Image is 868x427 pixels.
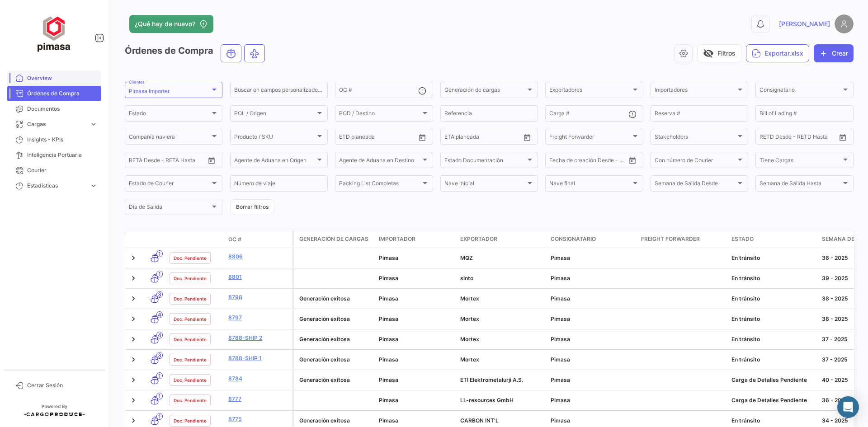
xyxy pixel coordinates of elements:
span: Pimasa [379,254,398,261]
a: Expand/Collapse Row [129,253,138,263]
span: Agente de Aduana en Destino [339,158,420,164]
button: Open calendar [520,131,534,144]
span: Packing List Completas [339,182,420,188]
span: visibility_off [703,48,714,59]
a: 8784 [228,375,289,383]
span: Estado Documentación [444,158,526,164]
span: Mortex [460,356,479,363]
span: POL / Origen [234,112,316,118]
span: Pimasa [551,397,570,404]
span: Generación de cargas [444,88,526,94]
span: Pimasa [379,295,398,302]
a: Expand/Collapse Row [129,396,138,405]
span: Pimasa [379,336,398,343]
mat-select-trigger: Pimasa Importer [129,88,170,94]
button: Crear [814,44,854,62]
span: Pimasa [379,417,398,424]
input: Desde [129,158,145,164]
span: Overview [27,74,98,82]
div: En tránsito [731,254,815,262]
span: Tiene Cargas [759,158,841,164]
span: Doc. Pendiente [174,376,207,384]
span: Doc. Pendiente [174,336,207,343]
span: Mortex [460,336,479,343]
button: Ocean [221,45,241,62]
a: 8798 [228,293,289,301]
div: Carga de Detalles Pendiente [731,376,815,384]
div: En tránsito [731,356,815,364]
datatable-header-cell: Modo de Transporte [143,236,166,243]
span: POD / Destino [339,112,420,118]
span: 1 [156,271,163,277]
div: En tránsito [731,335,815,343]
input: Desde [339,135,355,141]
a: Expand/Collapse Row [129,375,138,385]
span: Pimasa [551,254,570,261]
span: Mortex [460,295,479,302]
span: Nave final [549,182,631,188]
span: Doc. Pendiente [174,315,207,323]
div: Abrir Intercom Messenger [837,396,859,418]
span: expand_more [90,120,98,128]
a: Inteligencia Portuaria [7,147,101,163]
span: Pimasa [379,397,398,404]
span: Pimasa [551,275,570,282]
span: Pimasa [551,356,570,363]
span: Mortex [460,315,479,322]
span: 3 [156,291,163,298]
span: Doc. Pendiente [174,417,207,424]
div: En tránsito [731,295,815,303]
a: 8788-Ship 1 [228,354,289,362]
span: Semana de Salida Hasta [759,182,841,188]
a: 8801 [228,273,289,281]
input: Hasta [782,135,818,141]
span: Generación de cargas [299,235,368,243]
span: Exportador [460,235,497,243]
input: Hasta [362,135,398,141]
a: Expand/Collapse Row [129,274,138,283]
div: Generación exitosa [299,417,372,425]
datatable-header-cell: Estado Doc. [166,236,225,243]
a: Expand/Collapse Row [129,416,138,425]
img: placeholder-user.png [835,14,854,33]
a: Courier [7,163,101,178]
a: 8777 [228,395,289,403]
a: Expand/Collapse Row [129,355,138,364]
span: Exportadores [549,88,631,94]
h3: Órdenes de Compra [125,44,268,62]
div: Generación exitosa [299,295,372,303]
span: Semana de Salida Desde [655,182,736,188]
a: Expand/Collapse Row [129,335,138,344]
span: 1 [156,250,163,257]
span: Courier [27,166,98,174]
span: Pimasa [379,275,398,282]
div: En tránsito [731,274,815,282]
span: LL-resources GmbH [460,397,514,404]
div: Generación exitosa [299,335,372,343]
input: Desde [549,158,566,164]
span: Estado [129,112,210,118]
span: Freight Forwarder [641,235,700,243]
input: Hasta [151,158,188,164]
span: Pimasa [551,376,570,383]
span: Cerrar Sesión [27,381,98,389]
button: Open calendar [205,154,218,167]
div: Carga de Detalles Pendiente [731,396,815,404]
span: Insights - KPIs [27,136,98,144]
span: Pimasa [379,356,398,363]
span: Importador [379,235,415,243]
span: Cargas [27,120,86,128]
button: Exportar.xlsx [746,44,809,62]
button: ¿Qué hay de nuevo? [129,15,213,33]
input: Hasta [572,158,608,164]
span: Estado [731,235,754,243]
span: Freight Forwarder [549,135,631,141]
span: Día de Salida [129,205,210,211]
span: Consignatario [551,235,596,243]
span: MQZ [460,254,473,261]
div: En tránsito [731,417,815,425]
span: Estadísticas [27,182,86,190]
button: Air [245,45,264,62]
datatable-header-cell: Freight Forwarder [637,231,728,248]
a: 8775 [228,415,289,423]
